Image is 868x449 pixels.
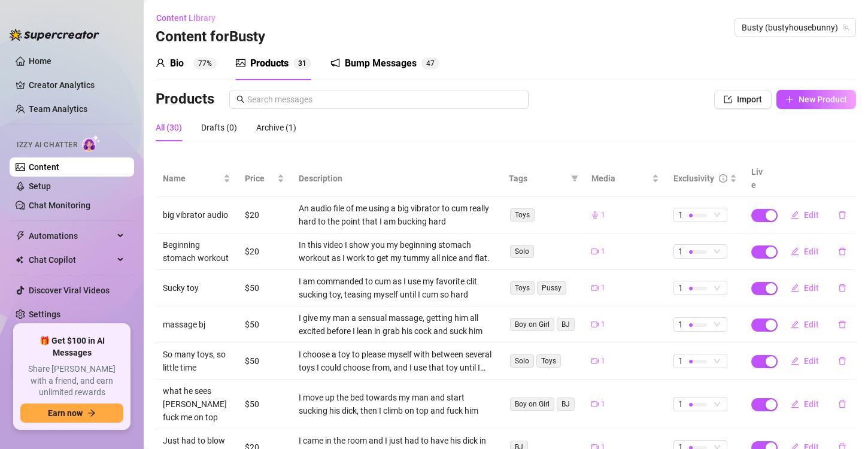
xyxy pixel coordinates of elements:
[781,278,828,298] button: Edit
[719,174,727,183] span: info-circle
[591,321,599,328] span: video-camera
[330,58,340,68] span: notification
[29,310,60,319] a: Settings
[828,351,856,371] button: delete
[799,95,847,104] span: New Product
[673,172,714,185] div: Exclusivity
[828,242,856,261] button: delete
[804,210,819,220] span: Edit
[742,19,849,37] span: Busty (bustyhousebunny)
[737,95,762,104] span: Import
[678,208,683,222] span: 1
[584,160,666,197] th: Media
[156,8,225,28] button: Content Library
[426,59,430,68] span: 4
[601,210,605,221] span: 1
[591,357,599,365] span: video-camera
[156,90,214,109] h3: Products
[838,400,846,408] span: delete
[29,226,114,245] span: Automations
[299,348,494,374] div: I choose a toy to please myself with between several toys I could choose from, and I use that toy...
[82,135,101,152] img: AI Chatter
[256,121,296,134] div: Archive (1)
[791,247,799,256] span: edit
[250,56,289,71] div: Products
[510,281,535,295] span: Toys
[776,90,856,109] button: New Product
[678,318,683,331] span: 1
[838,211,846,219] span: delete
[163,172,221,185] span: Name
[601,356,605,367] span: 1
[421,57,439,69] sup: 47
[236,58,245,68] span: picture
[299,238,494,265] div: In this video I show you my beginning stomach workout as I work to get my tummy all nice and flat.
[557,398,575,411] span: BJ
[785,95,794,104] span: plus
[591,248,599,255] span: video-camera
[569,169,581,187] span: filter
[781,351,828,371] button: Edit
[781,205,828,224] button: Edit
[16,256,23,264] img: Chat Copilot
[791,211,799,219] span: edit
[510,398,554,411] span: Boy on Girl
[170,56,184,71] div: Bio
[10,29,99,41] img: logo-BBDzfeDw.svg
[238,233,292,270] td: $20
[156,58,165,68] span: user
[299,391,494,417] div: I move up the bed towards my man and start sucking his dick, then I climb on top and fuck him
[827,408,856,437] iframe: Intercom live chat
[510,318,554,331] span: Boy on Girl
[238,380,292,429] td: $50
[302,59,306,68] span: 1
[791,357,799,365] span: edit
[156,270,238,307] td: Sucky toy
[678,245,683,258] span: 1
[537,281,566,295] span: Pussy
[804,356,819,366] span: Edit
[156,380,238,429] td: what he sees [PERSON_NAME] fuck me on top
[245,172,275,185] span: Price
[601,246,605,257] span: 1
[510,354,534,368] span: Solo
[29,250,114,269] span: Chat Copilot
[293,57,311,69] sup: 31
[510,208,535,222] span: Toys
[20,335,123,359] span: 🎁 Get $100 in AI Messages
[156,343,238,380] td: So many toys, so little time
[29,162,59,172] a: Content
[20,404,123,423] button: Earn nowarrow-right
[591,172,650,185] span: Media
[804,399,819,409] span: Edit
[791,284,799,292] span: edit
[842,24,849,31] span: team
[591,284,599,292] span: video-camera
[299,275,494,301] div: I am commanded to cum as I use my favorite clit sucking toy, teasing myself until I cum so hard
[828,278,856,298] button: delete
[345,56,417,71] div: Bump Messages
[557,318,575,331] span: BJ
[838,320,846,329] span: delete
[193,57,217,69] sup: 77%
[714,90,772,109] button: Import
[29,104,87,114] a: Team Analytics
[724,95,732,104] span: import
[678,354,683,368] span: 1
[804,320,819,329] span: Edit
[536,354,561,368] span: Toys
[781,315,828,334] button: Edit
[238,197,292,233] td: $20
[156,28,265,47] h3: Content for Busty
[571,175,578,182] span: filter
[238,343,292,380] td: $50
[781,242,828,261] button: Edit
[509,172,566,185] span: Tags
[828,395,856,414] button: delete
[156,160,238,197] th: Name
[156,121,182,134] div: All (30)
[201,121,237,134] div: Drafts (0)
[298,59,302,68] span: 3
[238,307,292,343] td: $50
[156,233,238,270] td: Beginning stomach workout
